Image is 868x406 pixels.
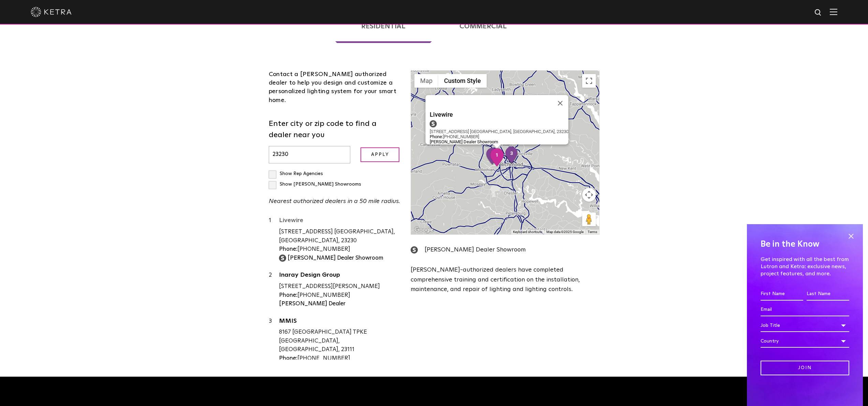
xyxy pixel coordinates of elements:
div: [STREET_ADDRESS][PERSON_NAME] [279,282,401,291]
strong: Phone: [279,246,297,252]
button: Map camera controls [582,188,596,202]
div: 8167 [GEOGRAPHIC_DATA] TPKE [GEOGRAPHIC_DATA], [GEOGRAPHIC_DATA], 23111 [279,328,401,354]
div: 3 [504,146,519,165]
div: Job Title [761,319,849,332]
div: [PHONE_NUMBER] [429,134,568,139]
button: Show street map [414,74,438,88]
div: Country [761,335,849,348]
input: Last Name [807,288,849,301]
div: [PERSON_NAME] Dealer Showroom [411,245,599,255]
div: [PHONE_NUMBER] [279,245,401,254]
img: showroom_icon.png [411,246,418,253]
strong: Phone: [279,292,297,298]
a: Residential [335,10,432,43]
div: 1 [269,216,279,262]
input: First Name [761,288,803,301]
a: Livewire [429,111,568,120]
input: Apply [361,147,399,162]
strong: [PERSON_NAME] Dealer [279,301,345,307]
strong: [PERSON_NAME] Dealer Showroom [288,255,383,261]
div: Contact a [PERSON_NAME] authorized dealer to help you design and customize a personalized lightin... [269,70,401,105]
label: Enter city or zip code to find a dealer near you [269,118,401,141]
div: [STREET_ADDRESS] [GEOGRAPHIC_DATA], [GEOGRAPHIC_DATA], 23230 [429,129,568,134]
div: [PHONE_NUMBER] [279,354,401,363]
input: Enter city or zip code [269,146,351,163]
button: Drag Pegman onto the map to open Street View [582,213,596,226]
div: [STREET_ADDRESS] [GEOGRAPHIC_DATA], [GEOGRAPHIC_DATA], 23230 [279,228,401,245]
div: 3 [269,317,279,372]
input: Join [761,361,849,375]
img: search icon [814,9,823,17]
button: Close [552,95,568,111]
div: 2 [485,147,500,166]
strong: [PERSON_NAME] Dealer Showroom [429,139,498,144]
div: 2 [269,271,279,308]
label: Show [PERSON_NAME] Showrooms [269,182,361,187]
p: [PERSON_NAME]-authorized dealers have completed comprehensive training and certification on the i... [411,265,599,294]
label: Show Rep Agencies [269,171,323,176]
a: Inaray Design Group [279,272,401,280]
img: Google [413,226,435,234]
img: showroom_icon.png [429,120,437,127]
img: Hamburger%20Nav.svg [830,9,837,15]
input: Email [761,303,849,316]
a: MMIS [279,318,401,327]
a: Livewire [279,217,401,226]
button: Keyboard shortcuts [513,230,542,234]
strong: Phone: [279,356,297,361]
p: Nearest authorized dealers in a 50 mile radius. [269,197,401,206]
a: Commercial [433,10,533,43]
button: Custom Style [438,74,487,88]
img: showroom_icon.png [279,255,286,262]
img: ketra-logo-2019-white [31,7,72,17]
div: 1 [490,148,504,166]
span: Map data ©2025 Google [546,230,584,234]
strong: Phone: [429,134,443,139]
div: [PHONE_NUMBER] [279,291,401,300]
a: Open this area in Google Maps (opens a new window) [413,226,435,234]
p: Get inspired with all the best from Lutron and Ketra: exclusive news, project features, and more. [761,256,849,277]
h4: Be in the Know [761,238,849,251]
button: Toggle fullscreen view [582,74,596,88]
a: Terms (opens in new tab) [588,230,597,234]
